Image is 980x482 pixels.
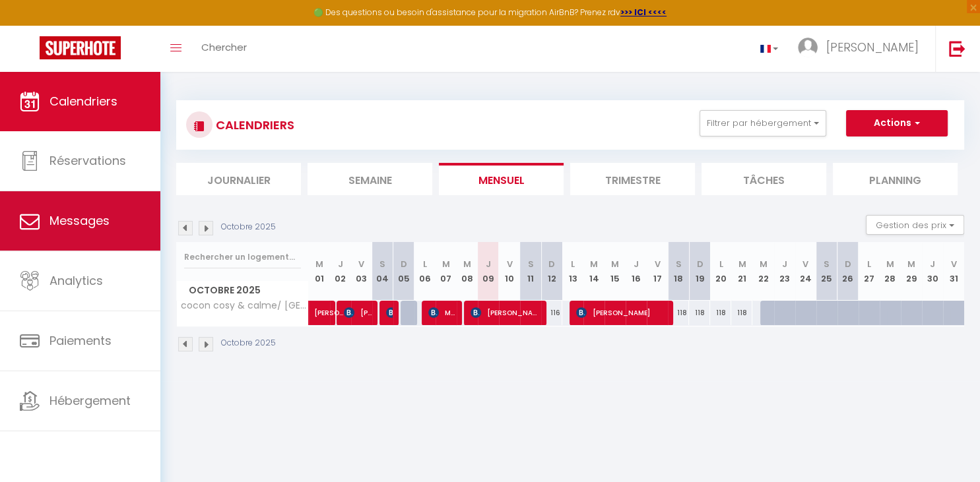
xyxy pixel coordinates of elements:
[506,258,512,270] abbr: V
[176,163,301,195] li: Journalier
[372,242,393,301] th: 04
[943,242,964,301] th: 31
[49,152,126,169] span: Réservations
[499,242,520,301] th: 10
[738,258,746,270] abbr: M
[308,163,432,195] li: Semaine
[710,242,731,301] th: 20
[702,163,826,195] li: Tâches
[179,301,311,311] span: cocon cosy & calme/ [GEOGRAPHIC_DATA]
[486,258,491,270] abbr: J
[571,258,575,270] abbr: L
[309,301,330,326] a: [PERSON_NAME]
[436,242,457,301] th: 07
[867,258,871,270] abbr: L
[837,242,859,301] th: 26
[826,39,919,55] span: [PERSON_NAME]
[49,212,110,229] span: Messages
[859,242,880,301] th: 27
[351,242,372,301] th: 03
[626,242,647,301] th: 16
[949,40,965,57] img: logout
[689,242,710,301] th: 19
[221,337,276,349] p: Octobre 2025
[541,301,562,325] div: 116
[401,258,407,270] abbr: D
[191,26,257,72] a: Chercher
[696,258,703,270] abbr: D
[358,258,364,270] abbr: V
[731,242,752,301] th: 21
[49,332,112,349] span: Paiements
[710,301,731,325] div: 118
[774,242,795,301] th: 23
[439,163,564,195] li: Mensuel
[520,242,541,301] th: 11
[866,215,964,235] button: Gestion des prix
[907,258,915,270] abbr: M
[689,301,710,325] div: 118
[634,258,639,270] abbr: J
[668,242,689,301] th: 18
[802,258,808,270] abbr: V
[212,110,294,140] h3: CALENDRIERS
[221,221,276,233] p: Octobre 2025
[576,300,668,325] span: [PERSON_NAME]
[922,242,943,301] th: 30
[386,300,393,325] span: Solene Cothenet
[782,258,787,270] abbr: J
[719,258,723,270] abbr: L
[442,258,450,270] abbr: M
[527,258,533,270] abbr: S
[423,258,427,270] abbr: L
[880,242,901,301] th: 28
[604,242,626,301] th: 15
[338,258,343,270] abbr: J
[647,242,668,301] th: 17
[798,38,818,57] img: ...
[379,258,385,270] abbr: S
[314,293,344,318] span: [PERSON_NAME]
[620,7,667,18] a: >>> ICI <<<<
[676,258,682,270] abbr: S
[463,258,471,270] abbr: M
[344,300,372,325] span: [PERSON_NAME]
[590,258,598,270] abbr: M
[184,245,301,269] input: Rechercher un logement...
[49,93,117,109] span: Calendriers
[583,242,604,301] th: 14
[930,258,935,270] abbr: J
[309,242,330,301] th: 01
[478,242,499,301] th: 09
[731,301,752,325] div: 118
[788,26,935,72] a: ... [PERSON_NAME]
[886,258,894,270] abbr: M
[700,110,826,136] button: Filtrer par hébergement
[548,258,555,270] abbr: D
[49,272,103,289] span: Analytics
[833,163,958,195] li: Planning
[40,36,121,59] img: Super Booking
[393,242,414,301] th: 05
[951,258,957,270] abbr: V
[795,242,816,301] th: 24
[611,258,619,270] abbr: M
[49,392,131,409] span: Hébergement
[177,281,308,300] span: Octobre 2025
[752,242,773,301] th: 22
[901,242,922,301] th: 29
[315,258,323,270] abbr: M
[414,242,436,301] th: 06
[668,301,689,325] div: 118
[816,242,837,301] th: 25
[570,163,695,195] li: Trimestre
[541,242,562,301] th: 12
[428,300,457,325] span: Morgane Cléret
[655,258,661,270] abbr: V
[845,258,851,270] abbr: D
[846,110,948,136] button: Actions
[562,242,583,301] th: 13
[457,242,478,301] th: 08
[471,300,541,325] span: [PERSON_NAME]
